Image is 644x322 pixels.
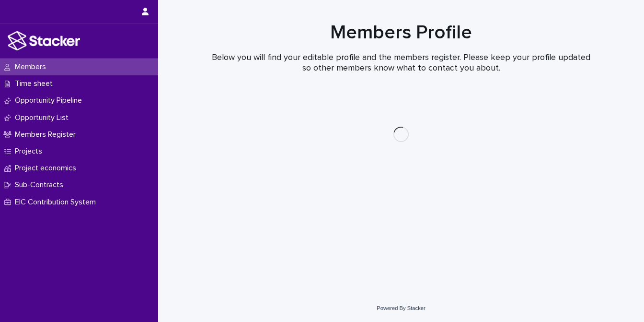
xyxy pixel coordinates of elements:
p: Opportunity Pipeline [11,96,90,105]
h1: Members Profile [168,21,634,44]
p: Members Register [11,130,83,139]
a: Powered By Stacker [377,305,425,311]
p: Time sheet [11,79,60,88]
p: Projects [11,147,50,156]
p: EIC Contribution System [11,198,103,207]
p: Members [11,62,54,72]
p: Below you will find your editable profile and the members register. Please keep your profile upda... [209,53,593,73]
p: Opportunity List [11,113,76,122]
p: Sub-Contracts [11,180,71,190]
p: Project economics [11,164,84,173]
img: stacker-logo-white.png [8,31,80,50]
